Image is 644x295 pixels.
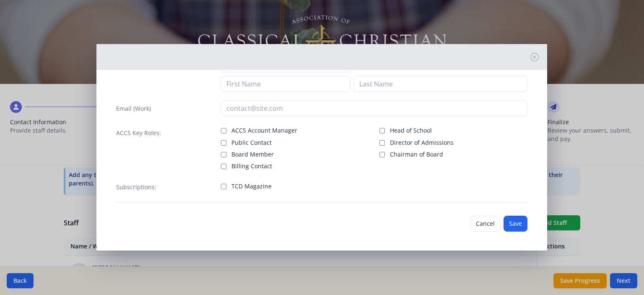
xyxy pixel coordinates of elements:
input: Last Name [354,76,527,92]
input: Public Contact [221,140,226,146]
span: Chairman of Board [390,150,443,159]
input: ACCS Account Manager [221,128,226,133]
span: Billing Contact [231,162,272,170]
span: TCD Magazine [231,182,272,191]
input: Head of School [379,128,385,133]
span: Director of Admissions [390,138,454,147]
button: Save [504,216,527,232]
span: Head of School [390,126,432,135]
input: Board Member [221,152,226,157]
span: ACCS Account Manager [231,126,297,135]
label: Email (Work) [116,104,151,113]
input: First Name [221,76,351,92]
span: Board Member [231,150,274,159]
label: ACCS Key Roles: [116,129,161,137]
button: Cancel [470,216,500,232]
label: Subscriptions: [116,183,156,191]
input: contact@site.com [221,100,527,116]
input: Director of Admissions [379,140,385,146]
input: Chairman of Board [379,152,385,157]
span: Public Contact [231,138,272,147]
input: Billing Contact [221,164,226,169]
input: TCD Magazine [221,184,226,189]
